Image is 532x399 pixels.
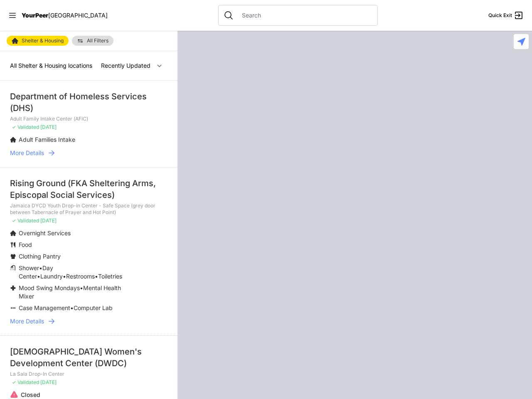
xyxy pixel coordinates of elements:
[72,36,113,46] a: All Filters
[87,38,108,43] span: All Filters
[19,136,75,143] span: Adult Families Intake
[39,264,42,271] span: •
[19,284,80,291] span: Mood Swing Mondays
[80,284,83,291] span: •
[40,273,63,280] span: Laundry
[22,38,64,43] span: Shelter & Housing
[66,273,95,280] span: Restrooms
[19,304,70,311] span: Case Management
[10,371,167,377] p: La Sala Drop-In Center
[70,304,74,311] span: •
[98,273,122,280] span: Toiletries
[48,12,108,19] span: [GEOGRAPHIC_DATA]
[19,229,71,236] span: Overnight Services
[12,217,39,224] span: ✓ Validated
[10,317,44,325] span: More Details
[40,124,57,130] span: [DATE]
[10,62,92,69] span: All Shelter & Housing locations
[95,273,98,280] span: •
[10,149,167,157] a: More Details
[21,391,148,399] p: Closed
[10,346,167,369] div: [DEMOGRAPHIC_DATA] Women's Development Center (DWDC)
[10,116,167,122] p: Adult Family Intake Center (AFIC)
[10,149,44,157] span: More Details
[12,379,39,385] span: ✓ Validated
[10,91,167,114] div: Department of Homeless Services (DHS)
[12,124,39,130] span: ✓ Validated
[488,12,512,19] span: Quick Exit
[19,241,32,248] span: Food
[40,379,57,385] span: [DATE]
[10,202,167,216] p: Jamaica DYCD Youth Drop-in Center - Safe Space (grey door between Tabernacle of Prayer and Hot Po...
[19,253,61,260] span: Clothing Pantry
[74,304,113,311] span: Computer Lab
[7,36,69,46] a: Shelter & Housing
[488,10,524,20] a: Quick Exit
[63,273,66,280] span: •
[22,12,48,19] span: YourPeer
[10,177,167,201] div: Rising Ground (FKA Sheltering Arms, Episcopal Social Services)
[37,273,40,280] span: •
[10,317,167,325] a: More Details
[40,217,57,224] span: [DATE]
[22,13,108,18] a: YourPeer[GEOGRAPHIC_DATA]
[237,11,372,20] input: Search
[19,264,39,271] span: Shower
